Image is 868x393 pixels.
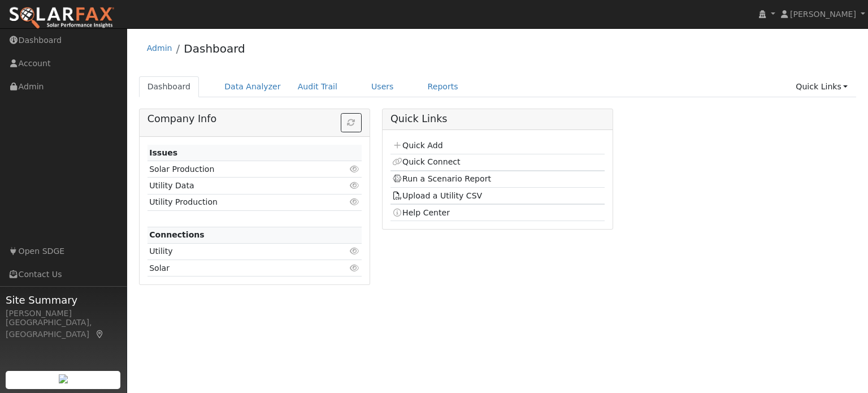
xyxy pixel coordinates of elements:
td: Utility Data [147,178,327,194]
a: Quick Add [392,141,442,150]
h5: Quick Links [390,113,605,125]
div: [GEOGRAPHIC_DATA], [GEOGRAPHIC_DATA] [6,317,121,340]
i: Click to view [350,264,360,272]
a: Map [95,330,105,339]
i: Click to view [350,165,360,173]
a: Quick Connect [392,157,460,166]
i: Click to view [350,198,360,206]
h5: Company Info [147,113,362,125]
a: Audit Trail [289,76,346,97]
strong: Issues [149,148,177,157]
a: Dashboard [184,42,245,55]
i: Click to view [350,247,360,255]
span: Site Summary [6,292,121,308]
a: Dashboard [139,76,199,97]
a: Quick Links [787,76,856,97]
a: Help Center [392,208,450,217]
span: [PERSON_NAME] [790,10,856,19]
a: Reports [419,76,467,97]
a: Admin [147,44,172,53]
i: Click to view [350,182,360,189]
a: Users [363,76,402,97]
td: Utility [147,243,327,260]
td: Solar Production [147,161,327,178]
img: SolarFax [8,6,115,30]
a: Run a Scenario Report [392,174,491,183]
div: [PERSON_NAME] [6,308,121,319]
td: Solar [147,260,327,277]
a: Data Analyzer [216,76,289,97]
a: Upload a Utility CSV [392,191,482,200]
img: retrieve [59,374,68,383]
td: Utility Production [147,194,327,210]
strong: Connections [149,230,205,239]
